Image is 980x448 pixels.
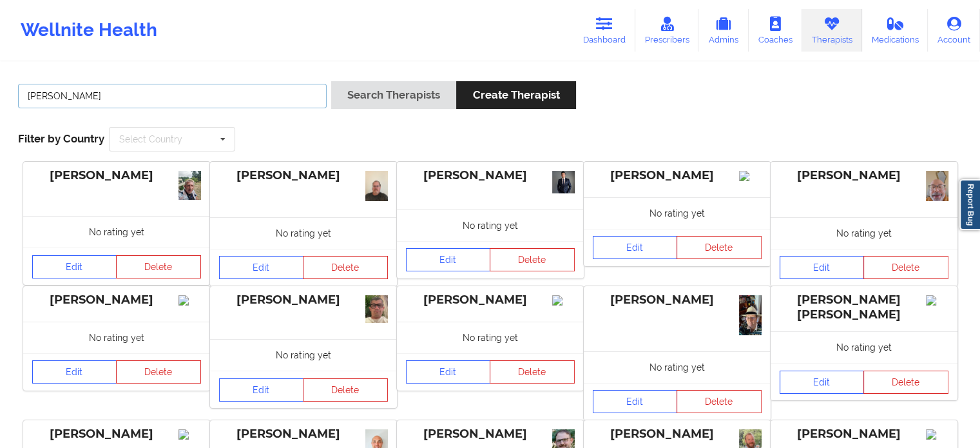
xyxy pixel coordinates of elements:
[456,81,575,109] button: Create Therapist
[397,322,584,353] div: No rating yet
[780,293,948,322] div: [PERSON_NAME] [PERSON_NAME]
[210,217,397,249] div: No rating yet
[178,429,201,440] img: Image%2Fplaceholer-image.png
[219,427,388,442] div: [PERSON_NAME]
[780,371,865,394] a: Edit
[802,9,862,52] a: Therapists
[32,360,117,384] a: Edit
[119,135,182,144] div: Select Country
[584,197,771,229] div: No rating yet
[928,9,980,52] a: Account
[552,171,575,193] img: 41b6956a-716c-452b-ac1e-6f3a80c75eb1_IMG_0929.jpeg
[490,360,575,384] button: Delete
[771,217,957,249] div: No rating yet
[749,9,802,52] a: Coaches
[331,81,456,109] button: Search Therapists
[219,168,388,183] div: [PERSON_NAME]
[303,256,388,279] button: Delete
[32,255,117,278] a: Edit
[771,331,957,363] div: No rating yet
[23,322,210,353] div: No rating yet
[780,427,948,442] div: [PERSON_NAME]
[365,295,388,324] img: c3f39905-206f-4a2b-ae2c-17f757c5bd6a_Self_Pic.jpg
[303,378,388,402] button: Delete
[219,256,304,279] a: Edit
[490,248,575,271] button: Delete
[926,171,948,201] img: 9a5ea6b5-12c0-4cb0-b8f2-a3c00ad47f09_1000006367.jpg
[219,293,388,307] div: [PERSON_NAME]
[178,171,201,200] img: 59c2d7c3-b38f-4728-8cd9-bc5d562969cf_1000011211.png
[32,427,201,442] div: [PERSON_NAME]
[780,256,865,279] a: Edit
[593,168,762,183] div: [PERSON_NAME]
[959,179,980,230] a: Report Bug
[18,132,104,145] span: Filter by Country
[926,295,948,306] img: Image%2Fplaceholer-image.png
[780,168,948,183] div: [PERSON_NAME]
[178,295,201,306] img: Image%2Fplaceholer-image.png
[593,390,678,413] a: Edit
[593,427,762,442] div: [PERSON_NAME]
[406,360,491,384] a: Edit
[698,9,749,52] a: Admins
[593,293,762,307] div: [PERSON_NAME]
[406,427,575,442] div: [PERSON_NAME]
[862,9,928,52] a: Medications
[406,248,491,271] a: Edit
[365,171,388,201] img: 2eccfb7d-4e2c-4e6b-be88-50ec973d2430_IMG_0321.jpeg
[584,351,771,383] div: No rating yet
[397,209,584,241] div: No rating yet
[23,216,210,248] div: No rating yet
[635,9,699,52] a: Prescribers
[926,429,948,440] img: Image%2Fplaceholer-image.png
[593,236,678,259] a: Edit
[677,390,762,413] button: Delete
[32,293,201,307] div: [PERSON_NAME]
[406,293,575,307] div: [PERSON_NAME]
[573,9,635,52] a: Dashboard
[552,295,575,306] img: Image%2Fplaceholer-image.png
[32,168,201,183] div: [PERSON_NAME]
[210,339,397,371] div: No rating yet
[739,295,762,335] img: a95d945e-70ac-42c7-a99a-057fe71e6857_8d81af55-583d-4040-b58c-f1571b1554d77BB0C8E3-6B16-40F4-A62E-...
[116,360,201,384] button: Delete
[739,171,762,181] img: Image%2Fplaceholer-image.png
[406,168,575,183] div: [PERSON_NAME]
[863,371,948,394] button: Delete
[863,256,948,279] button: Delete
[116,255,201,278] button: Delete
[219,378,304,402] a: Edit
[677,236,762,259] button: Delete
[18,84,327,108] input: Search Keywords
